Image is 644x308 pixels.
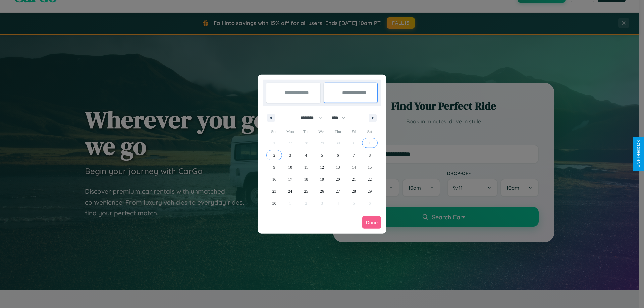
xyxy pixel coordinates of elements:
button: 5 [314,149,330,161]
button: 20 [330,173,346,185]
div: Give Feedback [636,140,641,168]
span: Thu [330,126,346,137]
span: 25 [304,185,308,197]
button: 9 [266,161,282,173]
button: 16 [266,173,282,185]
button: 25 [298,185,314,197]
span: 2 [273,149,275,161]
span: 27 [336,185,340,197]
button: 11 [298,161,314,173]
span: 12 [320,161,324,173]
span: 8 [369,149,371,161]
span: Sat [362,126,378,137]
span: 20 [336,173,340,185]
button: 1 [362,137,378,149]
span: 7 [353,149,355,161]
button: 10 [282,161,298,173]
button: 13 [330,161,346,173]
span: 11 [304,161,308,173]
span: 29 [368,185,372,197]
span: 1 [369,137,371,149]
button: 21 [346,173,362,185]
button: Done [362,216,381,229]
button: 4 [298,149,314,161]
button: 14 [346,161,362,173]
span: Wed [314,126,330,137]
span: 18 [304,173,308,185]
button: 28 [346,185,362,197]
span: 30 [272,197,276,209]
span: 26 [320,185,324,197]
button: 18 [298,173,314,185]
span: Fri [346,126,362,137]
button: 24 [282,185,298,197]
span: 17 [288,173,292,185]
span: 23 [272,185,276,197]
button: 12 [314,161,330,173]
span: 21 [352,173,356,185]
span: 13 [336,161,340,173]
button: 15 [362,161,378,173]
button: 17 [282,173,298,185]
span: 16 [272,173,276,185]
span: Tue [298,126,314,137]
button: 8 [362,149,378,161]
button: 2 [266,149,282,161]
button: 6 [330,149,346,161]
button: 26 [314,185,330,197]
button: 3 [282,149,298,161]
span: 10 [288,161,292,173]
span: 9 [273,161,275,173]
button: 29 [362,185,378,197]
span: 4 [305,149,307,161]
span: 28 [352,185,356,197]
span: 5 [321,149,323,161]
button: 7 [346,149,362,161]
button: 27 [330,185,346,197]
span: 24 [288,185,292,197]
span: 14 [352,161,356,173]
span: 3 [289,149,291,161]
button: 22 [362,173,378,185]
span: Sun [266,126,282,137]
span: 19 [320,173,324,185]
button: 19 [314,173,330,185]
span: 15 [368,161,372,173]
span: 6 [337,149,339,161]
button: 23 [266,185,282,197]
span: Mon [282,126,298,137]
button: 30 [266,197,282,209]
span: 22 [368,173,372,185]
